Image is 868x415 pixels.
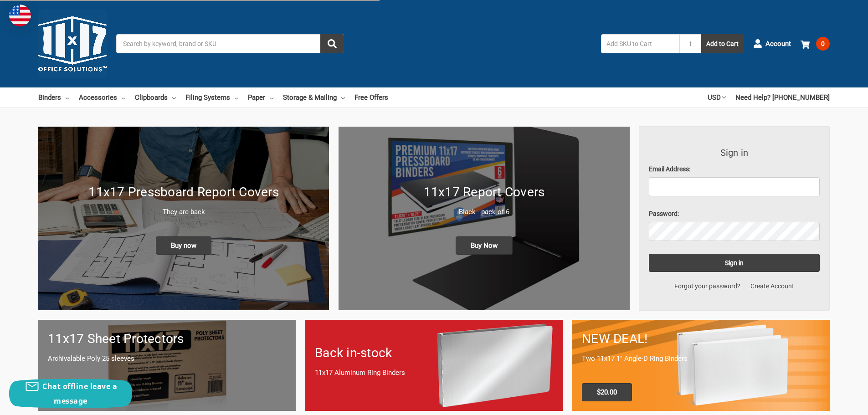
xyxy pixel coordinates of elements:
a: Clipboards [135,87,176,108]
img: 11x17 Report Covers [339,127,629,310]
p: Black - pack of 6 [348,207,620,217]
a: Create Account [745,282,799,291]
h1: Back in-stock [315,343,553,363]
a: 11x17 Report Covers 11x17 Report Covers Black - pack of 6 Buy Now [339,127,629,310]
a: Free Offers [354,87,388,108]
input: Search by keyword, brand or SKU [116,34,344,53]
h1: 11x17 Sheet Protectors [48,329,286,348]
input: Add SKU to Cart [601,34,679,53]
a: 11x17 sheet protectors 11x17 Sheet Protectors Archivalable Poly 25 sleeves Buy Now [38,320,296,410]
a: Filing Systems [185,87,238,108]
a: Paper [248,87,273,108]
p: Archivalable Poly 25 sleeves [48,354,286,364]
p: 11x17 Aluminum Ring Binders [315,368,553,378]
h1: 11x17 Pressboard Report Covers [48,183,319,202]
a: Back in-stock 11x17 Aluminum Ring Binders [305,320,563,410]
a: Storage & Mailing [283,87,345,108]
a: Forgot your password? [669,282,745,291]
a: Need Help? [PHONE_NUMBER] [735,87,830,108]
img: duty and tax information for United States [9,5,31,26]
a: Binders [38,87,69,108]
a: 11x17 Binder 2-pack only $20.00 NEW DEAL! Two 11x17 1" Angle-D Ring Binders $20.00 [572,320,830,410]
p: Two 11x17 1" Angle-D Ring Binders [582,354,820,364]
a: Account [753,32,791,56]
a: USD [708,87,726,108]
span: 0 [816,37,830,51]
h1: 11x17 Report Covers [348,183,620,202]
span: Buy Now [456,236,513,255]
a: New 11x17 Pressboard Binders 11x17 Pressboard Report Covers They are back Buy now [38,127,329,310]
input: Sign in [649,254,820,272]
span: $20.00 [582,383,632,401]
span: Buy now [156,236,211,255]
span: Chat offline leave a message [42,381,117,406]
h3: Sign in [649,146,820,159]
a: 0 [801,32,830,56]
a: Accessories [79,87,125,108]
p: They are back [48,207,319,217]
img: 11x17.com [38,10,107,78]
span: Account [765,39,791,49]
label: Email Address: [649,164,820,174]
button: Add to Cart [701,34,744,53]
button: Chat offline leave a message [9,379,132,408]
h1: NEW DEAL! [582,329,820,348]
label: Password: [649,209,820,219]
img: New 11x17 Pressboard Binders [38,127,329,310]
